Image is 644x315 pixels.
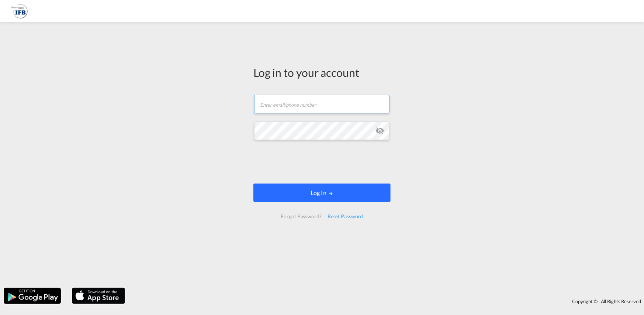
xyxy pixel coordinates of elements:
[3,287,62,305] img: google.png
[325,210,366,223] div: Reset Password
[71,287,126,305] img: apple.png
[375,126,384,135] md-icon: icon-eye-off
[11,3,28,20] img: b628ab10256c11eeb52753acbc15d091.png
[253,65,391,80] div: Log in to your account
[254,95,389,113] input: Enter email/phone number
[266,147,378,176] iframe: reCAPTCHA
[253,184,391,202] button: LOGIN
[129,295,644,308] div: Copyright © . All Rights Reserved
[278,210,324,223] div: Forgot Password?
